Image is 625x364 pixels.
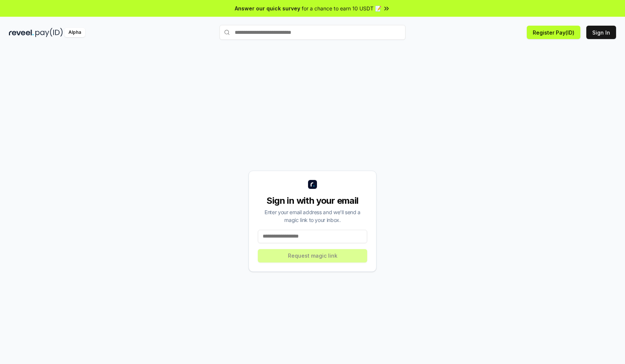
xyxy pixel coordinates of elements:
div: Alpha [64,28,85,37]
button: Sign In [586,26,616,39]
span: for a chance to earn 10 USDT 📝 [302,4,381,12]
button: Register Pay(ID) [527,26,580,39]
img: reveel_dark [9,28,34,37]
img: pay_id [35,28,63,37]
img: logo_small [308,180,317,189]
div: Sign in with your email [258,195,367,207]
div: Enter your email address and we’ll send a magic link to your inbox. [258,208,367,224]
span: Answer our quick survey [235,4,300,12]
